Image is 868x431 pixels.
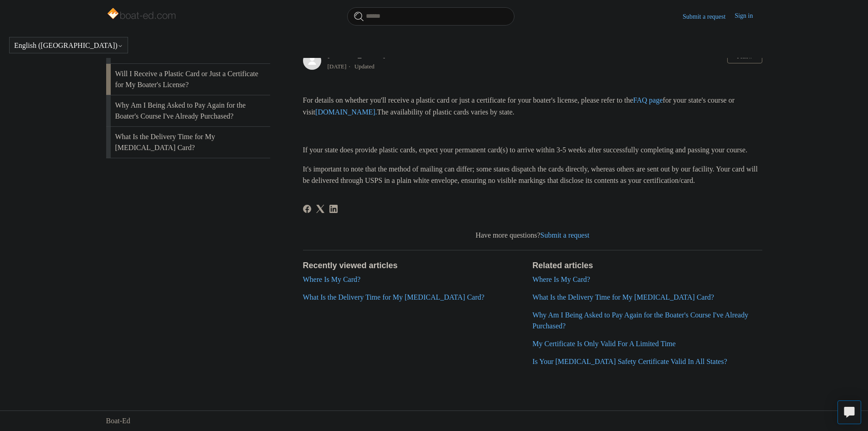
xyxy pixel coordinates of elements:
svg: Share this page on X Corp [316,205,324,213]
a: What Is the Delivery Time for My [MEDICAL_DATA] Card? [106,127,270,158]
a: Is Your [MEDICAL_DATA] Safety Certificate Valid In All States? [533,358,727,365]
a: Submit a request [683,12,734,21]
a: LinkedIn [329,205,338,213]
a: Sign in [734,11,762,22]
a: Submit a request [540,231,590,239]
svg: Share this page on Facebook [303,205,311,213]
a: [DOMAIN_NAME]. [315,108,377,116]
a: Where Is My Card? [303,275,361,283]
h2: Related articles [533,260,762,272]
a: Why Am I Being Asked to Pay Again for the Boater's Course I've Already Purchased? [533,311,749,330]
time: 04/08/2025, 11:43 [328,63,347,70]
h2: Recently viewed articles [303,260,524,272]
div: [PERSON_NAME] [328,50,385,72]
a: Will I Receive a Plastic Card or Just a Certificate for My Boater's License? [106,64,270,95]
a: Boat-Ed [106,415,130,426]
a: FAQ page [633,96,663,104]
a: Facebook [303,205,311,213]
img: Boat-Ed Help Center home page [106,5,179,24]
input: Search [347,7,514,26]
a: What Is the Delivery Time for My [MEDICAL_DATA] Card? [303,293,485,301]
p: If your state does provide plastic cards, expect your permanent card(s) to arrive within 3-5 week... [303,144,762,156]
a: Where Is My Card? [533,275,591,283]
p: For details on whether you'll receive a plastic card or just a certificate for your boater's lice... [303,94,762,118]
button: English ([GEOGRAPHIC_DATA]) [14,42,123,50]
a: Why Am I Being Asked to Pay Again for the Boater's Course I've Already Purchased? [106,95,270,126]
a: What Is the Delivery Time for My [MEDICAL_DATA] Card? [533,293,714,301]
svg: Share this page on LinkedIn [329,205,338,213]
a: My Certificate Is Only Valid For A Limited Time [533,340,676,348]
a: X Corp [316,205,324,213]
button: Live chat [837,400,861,424]
div: Have more questions? [303,230,762,241]
li: Updated [354,63,375,70]
p: It's important to note that the method of mailing can differ; some states dispatch the cards dire... [303,163,762,187]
